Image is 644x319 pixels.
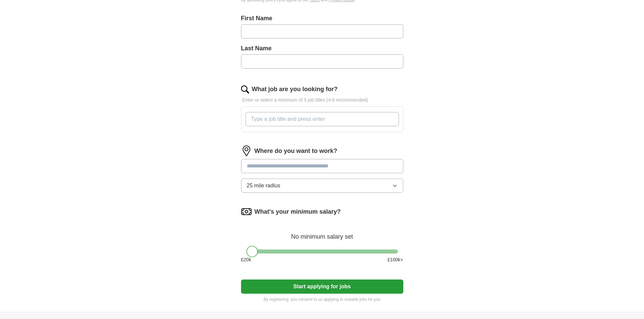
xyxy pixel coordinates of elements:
[241,14,403,23] label: First Name
[245,112,399,126] input: Type a job title and press enter
[241,256,251,263] span: £ 20 k
[241,179,403,193] button: 25 mile radius
[241,145,252,156] img: location.png
[255,147,337,156] label: Where do you want to work?
[387,256,403,263] span: £ 100 k+
[247,182,281,190] span: 25 mile radius
[241,280,403,294] button: Start applying for jobs
[252,85,338,94] label: What job are you looking for?
[241,225,403,241] div: No minimum salary set
[241,97,403,104] p: Enter or select a minimum of 3 job titles (4-8 recommended)
[241,44,403,53] label: Last Name
[255,207,341,216] label: What's your minimum salary?
[241,85,249,94] img: search.png
[241,206,252,217] img: salary.png
[241,296,403,302] p: By registering, you consent to us applying to suitable jobs for you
